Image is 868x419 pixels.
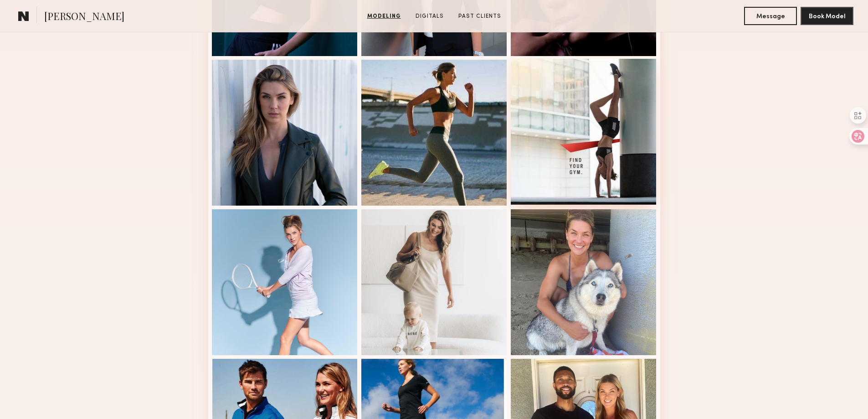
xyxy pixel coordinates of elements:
a: Digitals [412,12,447,21]
a: Past Clients [455,12,505,21]
span: [PERSON_NAME] [44,9,124,25]
button: Book Model [801,7,853,25]
a: Book Model [801,12,853,20]
button: Message [744,7,797,25]
a: Modeling [364,12,405,21]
